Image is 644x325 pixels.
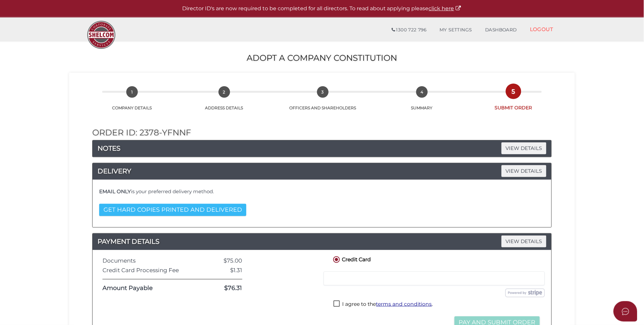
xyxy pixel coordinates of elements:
a: 5SUBMIT ORDER [468,93,558,111]
h4: PAYMENT DETAILS [93,236,551,247]
a: click here [429,5,462,12]
label: I agree to the . [334,301,433,309]
a: LOGOUT [523,22,560,36]
button: Open asap [614,301,637,322]
a: PAYMENT DETAILSVIEW DETAILS [93,236,551,247]
a: 3OFFICERS AND SHAREHOLDERS [270,93,376,111]
a: 1300 722 796 [385,23,433,37]
a: 4SUMMARY [376,93,468,111]
b: EMAIL ONLY [99,188,131,195]
div: $75.00 [194,258,247,264]
h4: DELIVERY [93,166,551,176]
span: 1 [126,86,138,98]
img: stripe.png [505,289,545,297]
a: 1COMPANY DETAILS [86,93,179,111]
a: terms and conditions [376,301,432,307]
a: DELIVERYVIEW DETAILS [93,166,551,176]
h4: NOTES [93,143,551,154]
label: Credit Card [332,255,371,263]
span: 2 [219,86,230,98]
button: GET HARD COPIES PRINTED AND DELIVERED [99,204,246,216]
span: 3 [317,86,329,98]
img: Logo [84,18,119,52]
span: 5 [508,86,519,97]
p: Director ID's are now required to be completed for all directors. To read about applying please [17,5,627,13]
h2: Order ID: 2378-YFNnF [92,128,552,137]
span: VIEW DETAILS [502,165,546,177]
span: 4 [416,86,428,98]
div: Documents [98,258,194,264]
a: 2ADDRESS DETAILS [179,93,270,111]
iframe: Secure card payment input frame [328,275,541,281]
a: MY SETTINGS [433,23,479,37]
div: $76.31 [194,285,247,292]
h4: is your preferred delivery method. [99,189,545,195]
a: DASHBOARD [479,23,524,37]
span: VIEW DETAILS [502,235,546,247]
span: VIEW DETAILS [502,142,546,154]
a: NOTESVIEW DETAILS [93,143,551,154]
div: $1.31 [194,267,247,273]
div: Credit Card Processing Fee [98,267,194,273]
div: Amount Payable [98,285,194,292]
